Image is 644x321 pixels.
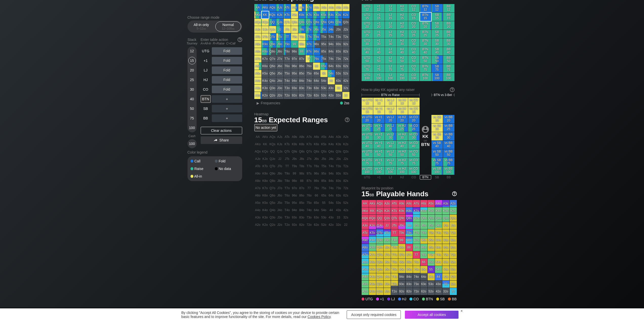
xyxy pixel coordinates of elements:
[431,30,443,38] div: SB 25
[335,26,342,33] div: J3s
[291,48,298,55] div: 98o
[201,86,211,93] div: CO
[269,70,276,77] div: Q5o
[313,63,320,70] div: 66
[254,70,261,77] div: A5o
[188,95,196,103] div: 40
[276,19,283,26] div: QJs
[335,55,342,62] div: 73s
[385,13,396,21] div: LJ 15
[362,64,373,72] div: UTG 75
[335,11,342,18] div: K3s
[276,4,283,11] div: AJs
[190,22,213,31] div: All-in only
[276,11,283,18] div: KJs
[431,47,443,55] div: SB 40
[201,47,211,55] div: UTG
[298,77,305,84] div: 84o
[284,92,291,99] div: T2o
[298,19,305,26] div: Q8s
[291,11,298,18] div: K9s
[276,70,283,77] div: J5o
[306,70,313,77] div: 75o
[262,55,269,62] div: K7o
[449,87,455,92] img: help.32db89a4.svg
[276,55,283,62] div: J7o
[276,77,283,84] div: J4o
[313,33,320,40] div: T6s
[298,11,305,18] div: K8s
[313,41,320,48] div: 96s
[431,4,443,12] div: SB 12
[313,70,320,77] div: 65o
[185,42,199,45] div: Tourney
[291,41,298,48] div: 99
[328,92,335,99] div: 42o
[201,42,242,45] div: A=All-in R=Raise C=Call
[284,19,291,26] div: QTs
[328,41,335,48] div: 94s
[362,30,373,38] div: UTG 25
[217,22,240,31] div: Normal
[313,11,320,18] div: K6s
[335,77,342,84] div: 43s
[276,41,283,48] div: J9o
[431,56,443,64] div: SB 50
[306,63,313,70] div: 76o
[408,38,420,47] div: CO 30
[373,98,385,106] div: vs +1 12
[443,47,454,55] div: BB 40
[276,48,283,55] div: J8o
[254,55,261,62] div: A7o
[269,11,276,18] div: KQs
[344,117,350,122] img: help.32db89a4.svg
[373,64,385,72] div: +1 75
[362,56,373,64] div: UTG 50
[188,76,196,84] div: 25
[313,26,320,33] div: J6s
[385,30,396,38] div: LJ 25
[298,4,305,11] div: A8s
[298,92,305,99] div: 82o
[328,4,335,11] div: A4s
[298,48,305,55] div: 88
[443,64,454,72] div: BB 75
[284,41,291,48] div: T9o
[191,27,212,30] div: 5 – 12
[254,26,261,33] div: AJo
[237,37,243,42] img: help.32db89a4.svg
[320,63,327,70] div: 65s
[431,73,443,81] div: SB 100
[262,48,269,55] div: K8o
[328,11,335,18] div: K4s
[362,73,373,81] div: UTG 100
[291,85,298,92] div: 93o
[342,11,349,18] div: K2s
[373,73,385,81] div: +1 100
[452,191,457,196] img: help.32db89a4.svg
[328,55,335,62] div: 74s
[291,33,298,40] div: T9s
[320,48,327,55] div: 85s
[420,4,431,12] div: BTN 12
[269,92,276,99] div: Q2o
[408,13,420,21] div: CO 15
[188,140,196,147] div: 100
[408,64,420,72] div: CO 75
[276,85,283,92] div: J3o
[422,126,429,133] img: icon-avatar.b40e07d9.svg
[408,4,420,12] div: CO 12
[443,21,454,30] div: BB 20
[320,41,327,48] div: 95s
[306,4,313,11] div: A7s
[373,30,385,38] div: +1 25
[298,55,305,62] div: 87o
[262,26,269,33] div: KJo
[212,95,242,103] div: ＋
[214,139,217,142] img: share.864f2f62.svg
[232,27,235,30] span: bb
[291,4,298,11] div: A9s
[291,19,298,26] div: Q9s
[313,4,320,11] div: A6s
[420,21,431,30] div: BTN 20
